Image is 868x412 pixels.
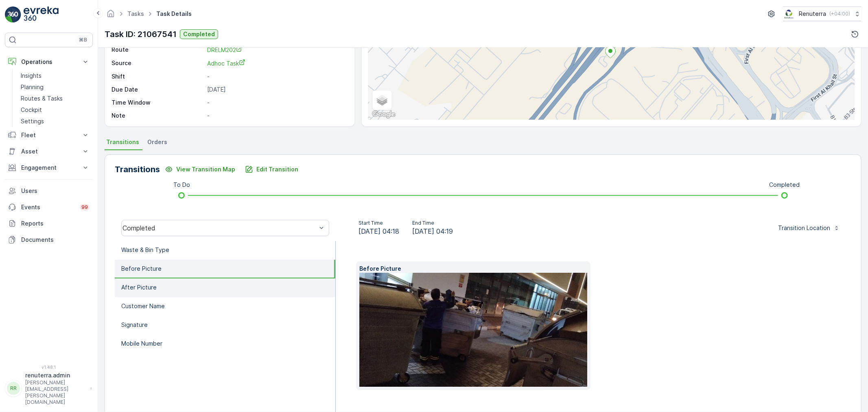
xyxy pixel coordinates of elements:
span: v 1.48.1 [5,365,93,370]
a: Reports [5,215,93,232]
a: Routes & Tasks [17,93,93,104]
button: Asset [5,143,93,160]
button: Operations [5,54,93,70]
p: Task ID: 21067541 [105,28,177,40]
div: Completed [122,224,317,232]
p: [DATE] [207,85,346,94]
span: Adhoc Task [207,60,245,67]
button: Engagement [5,160,93,176]
p: View Transition Map [176,165,235,173]
a: Users [5,183,93,199]
p: Routes & Tasks [21,94,63,103]
a: Homepage [106,12,115,19]
p: 99 [81,204,88,210]
a: Insights [17,70,93,81]
a: Layers [373,91,391,109]
p: Transition Location [778,224,830,232]
p: ⌘B [79,37,87,43]
p: - [207,99,346,107]
p: Completed [183,30,215,38]
p: Time Window [112,99,204,107]
span: [DATE] 04:19 [412,226,453,236]
p: Planning [21,83,44,91]
img: 57d5f6363bc345888ff16fc9242dc392.jpg [359,273,613,387]
p: ( +04:00 ) [829,11,850,17]
button: Renuterra(+04:00) [783,7,861,21]
p: renuterra.admin [25,371,86,379]
p: Events [21,203,75,211]
p: Start Time [359,220,399,226]
p: Edit Transition [256,165,298,173]
p: Customer Name [121,302,165,310]
a: Settings [17,116,93,127]
p: Settings [21,117,44,125]
button: Transition Location [773,221,845,234]
p: Documents [21,236,90,244]
a: DRELM202 [207,46,346,54]
img: Google [370,109,397,120]
img: Screenshot_2024-07-26_at_13.33.01.png [783,9,796,18]
p: Operations [21,58,77,66]
p: To Do [173,181,190,189]
p: Note [112,112,204,120]
img: logo_light-DOdMpM7g.png [24,7,59,23]
p: - [207,112,346,120]
a: Planning [17,81,93,93]
span: Orders [147,138,167,146]
button: Edit Transition [240,163,303,176]
p: Asset [21,147,77,156]
p: Shift [112,72,204,81]
span: Transitions [106,138,139,146]
p: Reports [21,219,90,228]
p: Insights [21,72,42,80]
p: Users [21,187,90,195]
p: - [207,72,346,81]
p: Completed [769,181,800,189]
p: [PERSON_NAME][EMAIL_ADDRESS][PERSON_NAME][DOMAIN_NAME] [25,379,86,405]
p: Waste & Bin Type [121,246,169,254]
button: Fleet [5,127,93,143]
a: Open this area in Google Maps (opens a new window) [370,109,397,120]
span: Task Details [155,10,193,18]
a: Tasks [127,10,144,17]
p: Cockpit [21,106,42,114]
p: Mobile Number [121,340,162,348]
p: Fleet [21,131,77,139]
p: Signature [121,321,148,329]
button: View Transition Map [160,163,240,176]
span: [DATE] 04:18 [359,226,399,236]
p: Source [112,59,204,68]
p: Transitions [115,163,160,175]
div: RR [7,382,20,395]
p: Route [112,46,204,54]
a: Documents [5,232,93,248]
p: Due Date [112,85,204,94]
button: Completed [180,29,218,39]
p: End Time [412,220,453,226]
span: DRELM202 [207,46,243,53]
p: Before Picture [121,265,162,273]
p: Engagement [21,164,77,172]
a: Events99 [5,199,93,215]
a: Cockpit [17,104,93,116]
button: RRrenuterra.admin[PERSON_NAME][EMAIL_ADDRESS][PERSON_NAME][DOMAIN_NAME] [5,371,93,405]
p: Renuterra [799,10,826,18]
p: After Picture [121,283,157,291]
a: Adhoc Task [207,59,346,68]
img: logo [5,7,21,23]
p: Before Picture [359,265,587,273]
